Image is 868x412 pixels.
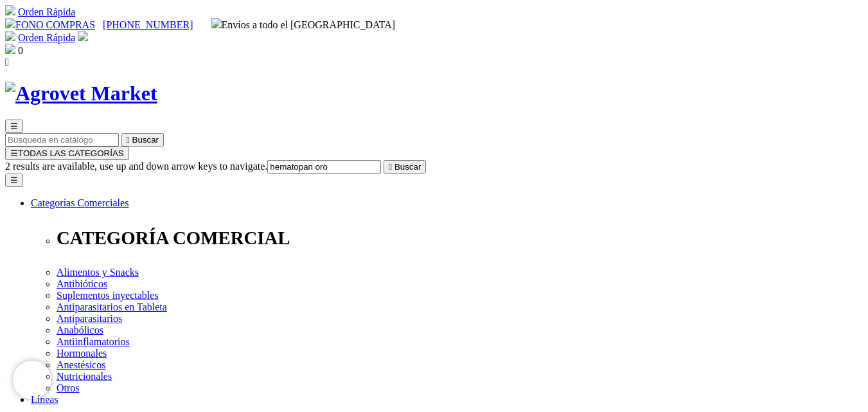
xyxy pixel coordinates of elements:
[5,161,267,172] span: 2 results are available, use up and down arrow keys to navigate.
[57,278,107,289] a: Antibióticos
[57,267,139,278] a: Alimentos y Snacks
[10,121,18,131] span: ☰
[5,31,15,41] img: shopping-cart.svg
[394,162,421,172] span: Buscar
[18,45,23,56] span: 0
[5,5,15,15] img: shopping-cart.svg
[132,135,159,145] span: Buscar
[5,147,129,160] button: ☰TODAS LAS CATEGORÍAS
[5,19,95,30] a: FONO COMPRAS
[211,18,222,28] img: delivery-truck.svg
[18,32,75,43] a: Orden Rápida
[5,57,9,67] i: 
[57,290,159,301] a: Suplementos inyectables
[57,228,863,249] p: CATEGORÍA COMERCIAL
[389,162,392,172] i: 
[5,174,23,187] button: ☰
[5,18,15,28] img: phone.svg
[31,394,58,405] a: Líneas
[211,19,396,30] span: Envíos a todo el [GEOGRAPHIC_DATA]
[57,325,103,336] a: Anabólicos
[384,160,426,174] button:  Buscar
[57,336,130,347] a: Antiinflamatorios
[103,19,193,30] a: [PHONE_NUMBER]
[57,371,112,382] a: Nutricionales
[127,135,130,145] i: 
[10,148,18,158] span: ☰
[5,82,157,105] img: Agrovet Market
[5,44,15,54] img: shopping-bag.svg
[78,32,88,43] a: Acceda a su cuenta de cliente
[57,301,167,312] a: Antiparasitarios en Tableta
[5,120,23,133] button: ☰
[13,361,51,399] iframe: Brevo live chat
[78,31,88,41] img: user.svg
[57,382,80,393] a: Otros
[31,197,128,208] a: Categorías Comerciales
[267,160,381,174] input: Buscar
[57,359,105,370] a: Anestésicos
[18,6,75,17] a: Orden Rápida
[121,133,164,147] button:  Buscar
[5,133,119,147] input: Buscar
[57,348,107,359] a: Hormonales
[57,313,122,324] a: Antiparasitarios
